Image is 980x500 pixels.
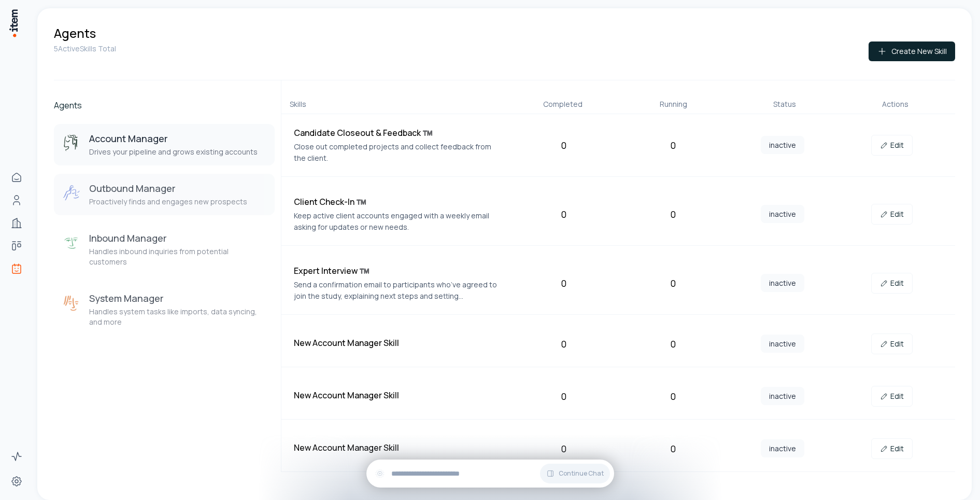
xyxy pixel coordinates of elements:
[871,386,913,407] a: Edit
[294,141,505,164] p: Close out completed projects and collect feedback from the client.
[6,446,27,467] a: Activity
[54,224,275,275] button: Inbound ManagerInbound ManagerHandles inbound inquiries from potential customers
[761,205,804,223] span: inactive
[54,124,275,165] button: Account ManagerAccount ManagerDrives your pipeline and grows existing accounts
[513,389,614,404] div: 0
[62,234,81,253] img: Inbound Manager
[622,276,723,290] div: 0
[540,464,610,483] button: Continue Chat
[54,174,275,215] button: Outbound ManagerOutbound ManagerProactively finds and engages new prospects
[54,99,275,112] h2: Agents
[761,136,804,154] span: inactive
[290,99,503,109] div: Skills
[622,337,723,351] div: 0
[54,25,96,41] h1: Agents
[513,441,614,456] div: 0
[294,127,505,139] h4: Candidate Closeout & Feedback ™️
[844,99,947,109] div: Actions
[622,99,725,109] div: Running
[622,138,723,152] div: 0
[89,246,266,267] p: Handles inbound inquiries from potential customers
[761,274,804,292] span: inactive
[622,441,723,456] div: 0
[622,389,723,404] div: 0
[871,438,913,459] a: Edit
[8,8,19,38] img: Item Brain Logo
[6,471,27,492] a: Settings
[622,207,723,221] div: 0
[871,273,913,294] a: Edit
[62,294,81,313] img: System Manager
[513,276,614,290] div: 0
[6,235,27,256] a: Deals
[6,167,27,188] a: Home
[54,284,275,336] button: System ManagerSystem ManagerHandles system tasks like imports, data syncing, and more
[761,335,804,353] span: inactive
[513,207,614,221] div: 0
[89,292,266,304] h3: System Manager
[761,387,804,405] span: inactive
[366,460,614,488] div: Continue Chat
[6,190,27,211] a: People
[62,134,81,153] img: Account Manager
[294,337,505,349] h4: New Account Manager Skill
[871,135,913,156] a: Edit
[513,138,614,152] div: 0
[871,334,913,354] a: Edit
[62,184,81,203] img: Outbound Manager
[294,279,505,302] p: Send a confirmation email to participants who’ve agreed to join the study, explaining next steps ...
[513,337,614,351] div: 0
[6,213,27,233] a: Companies
[294,441,505,454] h4: New Account Manager Skill
[89,182,247,195] h3: Outbound Manager
[294,389,505,401] h4: New Account Manager Skill
[89,132,258,145] h3: Account Manager
[89,197,247,207] p: Proactively finds and engages new prospects
[6,258,27,279] a: Agents
[294,210,505,233] p: Keep active client accounts engaged with a weekly email asking for updates or new needs.
[89,147,258,157] p: Drives your pipeline and grows existing accounts
[294,265,505,277] h4: Expert Interview ™️
[294,196,505,208] h4: Client Check-In ™️
[559,469,604,478] span: Continue Chat
[871,204,913,225] a: Edit
[761,439,804,457] span: inactive
[89,307,266,327] p: Handles system tasks like imports, data syncing, and more
[89,232,266,244] h3: Inbound Manager
[54,44,116,54] p: 5 Active Skills Total
[869,41,955,61] button: Create New Skill
[512,99,614,109] div: Completed
[733,99,836,109] div: Status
